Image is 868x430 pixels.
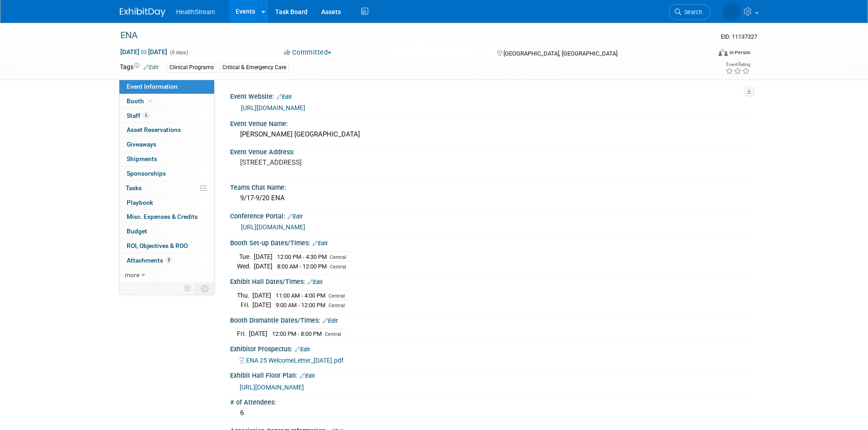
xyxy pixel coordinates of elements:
[240,158,436,167] pre: [STREET_ADDRESS]
[119,94,214,108] a: Booth
[139,48,148,56] span: to
[230,342,749,354] div: Exhibitor Prospectus:
[237,252,254,262] td: Tue.
[230,236,749,248] div: Booth Set-up Dates/Times:
[127,228,147,235] span: Budget
[119,181,214,195] a: Tasks
[119,268,214,282] a: more
[119,239,214,253] a: ROI, Objectives & ROO
[230,369,749,380] div: Exhibit Hall Floor Plan:
[241,104,305,111] a: [URL][DOMAIN_NAME]
[323,318,338,324] a: Edit
[119,210,214,224] a: Misc. Expenses & Credits
[681,9,702,15] span: Search
[237,262,254,271] td: Wed.
[237,290,252,300] td: Thu.
[117,27,697,44] div: ENA
[277,253,327,260] span: 12:00 PM - 4:30 PM
[119,196,214,210] a: Playbook
[125,271,139,278] span: more
[295,346,310,353] a: Edit
[127,257,172,264] span: Attachments
[230,395,749,407] div: # of Attendees:
[237,300,252,310] td: Fri.
[195,283,214,294] td: Toggle Event Tabs
[329,293,345,299] span: Central
[329,303,345,309] span: Central
[246,357,344,364] span: ENA 25 WelcomeLetter_[DATE].pdf
[330,254,346,260] span: Central
[127,112,149,119] span: Staff
[330,264,346,270] span: Central
[148,98,153,103] i: Booth reservation complete
[119,80,214,94] a: Event Information
[119,224,214,238] a: Budget
[230,181,749,192] div: Teams Chat Name:
[281,48,335,57] button: Committed
[127,155,157,162] span: Shipments
[119,109,214,123] a: Staff6
[237,406,742,420] div: 6
[237,127,742,142] div: [PERSON_NAME] [GEOGRAPHIC_DATA]
[127,97,154,105] span: Booth
[230,314,749,325] div: Booth Dismantle Dates/Times:
[230,145,749,157] div: Event Venue Address:
[119,152,214,166] a: Shipments
[127,126,181,133] span: Asset Reservations
[127,242,188,249] span: ROI, Objectives & ROO
[300,373,315,379] a: Edit
[119,167,214,181] a: Sponsorships
[308,279,323,285] a: Edit
[165,257,172,263] span: 8
[254,262,272,271] td: [DATE]
[119,123,214,137] a: Asset Reservations
[176,8,216,15] span: HealthStream
[237,191,742,205] div: 9/17-9/20 ENA
[127,141,156,148] span: Giveaways
[277,94,292,100] a: Edit
[237,329,249,339] td: Fri.
[120,8,165,17] img: ExhibitDay
[252,290,271,300] td: [DATE]
[126,184,142,192] span: Tasks
[180,283,196,294] td: Personalize Event Tab Strip
[167,63,216,72] div: Clinical Programs
[240,357,344,364] a: ENA 25 WelcomeLetter_[DATE].pdf
[127,170,166,177] span: Sponsorships
[241,223,305,231] a: [URL][DOMAIN_NAME]
[230,209,749,221] div: Conference Portal:
[721,33,757,40] span: Event ID: 11137327
[120,48,168,56] span: [DATE] [DATE]
[669,4,711,20] a: Search
[240,384,304,391] a: [URL][DOMAIN_NAME]
[657,47,751,61] div: Event Format
[230,90,749,101] div: Event Website:
[729,49,750,56] div: In-Person
[276,302,325,309] span: 9:00 AM - 12:00 PM
[120,62,159,73] td: Tags
[127,83,178,90] span: Event Information
[119,137,214,152] a: Giveaways
[249,329,267,339] td: [DATE]
[272,330,322,337] span: 12:00 PM - 8:00 PM
[725,62,750,67] div: Event Rating
[119,253,214,268] a: Attachments8
[719,49,728,56] img: Format-Inperson.png
[230,275,749,287] div: Exhibit Hall Dates/Times:
[276,292,325,299] span: 11:00 AM - 4:00 PM
[144,64,159,71] a: Edit
[127,199,153,206] span: Playbook
[288,213,303,220] a: Edit
[723,3,740,20] img: Wendy Nixx
[254,252,272,262] td: [DATE]
[313,240,328,247] a: Edit
[252,300,271,310] td: [DATE]
[127,213,198,220] span: Misc. Expenses & Credits
[503,50,617,57] span: [GEOGRAPHIC_DATA], [GEOGRAPHIC_DATA]
[143,112,149,119] span: 6
[169,50,188,56] span: (5 days)
[325,331,341,337] span: Central
[230,117,749,128] div: Event Venue Name:
[220,63,289,72] div: Critical & Emergency Care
